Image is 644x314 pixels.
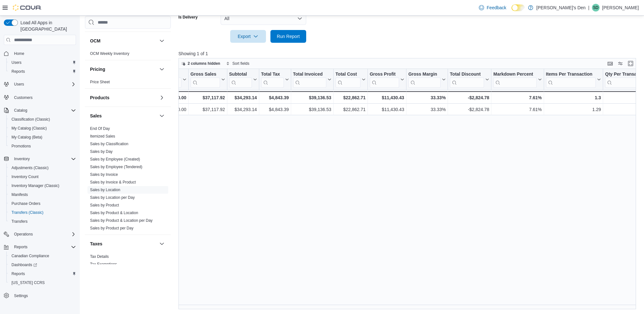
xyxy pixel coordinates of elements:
span: My Catalog (Beta) [11,135,42,140]
div: Gross Sales [190,71,220,78]
button: OCM [158,37,166,45]
div: $34,293.14 [229,106,257,113]
a: [US_STATE] CCRS [9,279,47,287]
div: Gross Margin [408,71,441,88]
div: Total Invoiced [293,71,326,88]
span: Transfers (Classic) [11,210,43,215]
div: $37,117.92 [190,94,225,101]
a: OCM Weekly Inventory [90,51,129,56]
div: -$2,824.78 [450,94,489,101]
span: SD [593,4,599,11]
a: Tax Exemptions [90,262,117,266]
button: Reports [1,243,79,251]
div: Total Discount [450,71,484,78]
button: Products [158,94,166,101]
button: Keyboard shortcuts [606,60,614,67]
button: Customers [1,93,79,102]
div: 33.33% [408,94,446,101]
button: Home [1,49,79,58]
div: Shawn Dang [592,4,600,11]
button: Total Tax [261,71,289,88]
button: Catalog [1,106,79,115]
span: Sales by Product per Day [90,226,133,231]
a: Dashboards [9,261,40,269]
span: Inventory Manager (Classic) [9,182,76,190]
a: Tax Details [90,254,109,259]
button: Catalog [11,107,30,114]
span: Run Report [277,33,300,40]
button: Transfers [6,217,79,226]
div: Subtotal [229,71,252,88]
span: Reports [11,243,76,251]
div: Subtotal [229,71,252,78]
button: Subtotal [229,71,257,88]
a: Inventory Count [9,173,41,181]
a: Sales by Classification [90,142,128,146]
span: 2 columns hidden [188,61,220,66]
span: Transfers (Classic) [9,209,76,216]
div: Gross Margin [408,71,441,78]
a: Sales by Location per Day [90,195,135,200]
a: Adjustments (Classic) [9,164,51,172]
a: Classification (Classic) [9,116,53,123]
a: Sales by Location [90,188,120,192]
button: Sort fields [224,60,252,67]
a: Dashboards [6,260,79,269]
span: Classification (Classic) [9,116,76,123]
span: Home [14,51,24,56]
button: Users [1,80,79,89]
span: My Catalog (Classic) [11,126,47,131]
div: 7.61% [493,94,542,101]
p: Showing 1 of 1 [178,50,641,57]
button: Classification (Classic) [6,115,79,124]
span: Promotions [9,142,76,150]
button: Sales [90,113,157,119]
h3: Pricing [90,66,105,72]
img: Cova [13,4,42,11]
div: 33.33% [408,106,446,113]
a: My Catalog (Classic) [9,124,49,132]
span: Purchase Orders [9,200,76,207]
div: Taxes [85,253,171,271]
span: Reports [14,244,27,250]
button: Display options [617,60,624,67]
span: My Catalog (Classic) [9,124,76,132]
button: Export [230,30,266,43]
button: Reports [6,269,79,278]
button: Gross Margin [408,71,446,88]
span: Manifests [9,191,76,198]
span: Catalog [11,107,76,114]
button: All [221,12,306,25]
span: Users [11,60,21,65]
span: Reports [9,270,76,278]
a: Inventory Manager (Classic) [9,182,62,190]
button: Pricing [90,66,157,72]
button: Canadian Compliance [6,251,79,260]
span: Catalog [14,108,27,113]
div: $4,843.39 [261,94,289,101]
div: Gift Cards [156,71,181,78]
div: Total Tax [261,71,284,88]
span: Sort fields [232,61,249,66]
span: Sales by Classification [90,141,128,146]
button: OCM [90,38,157,44]
span: Promotions [11,144,31,149]
button: Total Cost [335,71,365,88]
span: Inventory Manager (Classic) [11,183,59,188]
a: Users [9,59,24,66]
p: | [588,4,589,11]
a: Sales by Product & Location per Day [90,218,153,223]
span: Sales by Location per Day [90,195,135,200]
div: Total Tax [261,71,284,78]
div: Items Per Transaction [546,71,596,88]
a: Itemized Sales [90,134,115,138]
button: My Catalog (Beta) [6,133,79,142]
span: Sales by Product & Location [90,210,138,215]
span: Inventory Count [9,173,76,181]
a: Transfers [9,218,30,225]
span: Canadian Compliance [9,252,76,260]
button: Inventory [11,155,32,163]
button: Inventory Count [6,172,79,181]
